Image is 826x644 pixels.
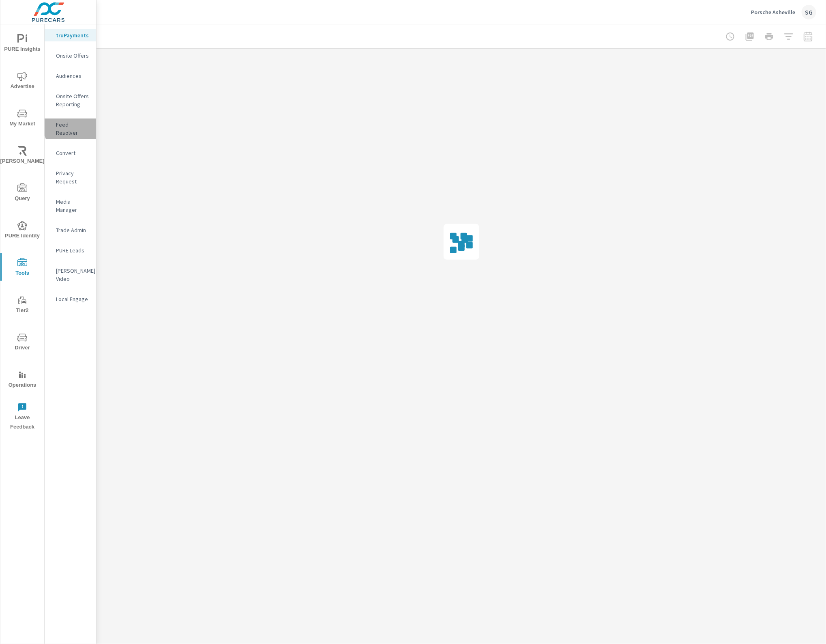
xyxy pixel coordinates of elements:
[45,167,96,187] div: Privacy Request
[3,370,42,390] span: Operations
[3,109,42,129] span: My Market
[3,34,42,54] span: PURE Insights
[45,50,96,62] div: Onsite Offers
[45,29,96,41] div: truPayments
[56,295,90,303] p: Local Engage
[0,24,44,435] div: nav menu
[56,149,90,157] p: Convert
[56,121,90,137] p: Feed Resolver
[56,226,90,234] p: Trade Admin
[802,5,816,19] div: SG
[3,183,42,203] span: Query
[3,295,42,315] span: Tier2
[45,90,96,110] div: Onsite Offers Reporting
[56,198,90,214] p: Media Manager
[56,267,90,283] p: [PERSON_NAME] Video
[45,224,96,236] div: Trade Admin
[56,169,90,185] p: Privacy Request
[56,92,90,108] p: Onsite Offers Reporting
[45,70,96,82] div: Audiences
[56,31,90,39] p: truPayments
[45,196,96,216] div: Media Manager
[56,72,90,80] p: Audiences
[56,246,90,254] p: PURE Leads
[3,333,42,353] span: Driver
[3,403,42,432] span: Leave Feedback
[751,9,795,16] p: Porsche Asheville
[45,244,96,256] div: PURE Leads
[45,265,96,285] div: [PERSON_NAME] Video
[3,71,42,91] span: Advertise
[45,118,96,139] div: Feed Resolver
[45,293,96,305] div: Local Engage
[3,221,42,241] span: PURE Identity
[56,52,90,60] p: Onsite Offers
[3,146,42,166] span: [PERSON_NAME]
[45,147,96,159] div: Convert
[3,258,42,278] span: Tools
